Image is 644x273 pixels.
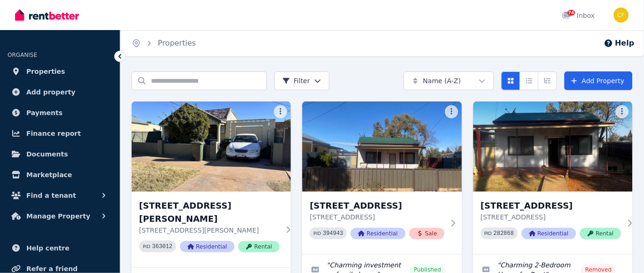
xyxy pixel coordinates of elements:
[445,105,458,118] button: More options
[310,212,445,222] p: [STREET_ADDRESS]
[502,71,520,90] button: Card view
[604,38,635,49] button: Help
[404,71,494,90] button: Name (A-Z)
[562,11,595,20] div: Inbox
[139,199,280,226] h3: [STREET_ADDRESS][PERSON_NAME]
[274,105,287,118] button: More options
[8,62,112,81] a: Properties
[494,230,514,237] code: 282868
[580,228,621,239] span: Rental
[568,10,575,16] span: 74
[302,101,462,192] img: 161 Cornish St, Broken Hill
[485,231,492,236] small: PID
[8,145,112,164] a: Documents
[158,39,196,47] a: Properties
[132,101,291,267] a: 106 Beryl St, Broken Hill[STREET_ADDRESS][PERSON_NAME][STREET_ADDRESS][PERSON_NAME]PID 363012Resi...
[26,66,65,77] span: Properties
[180,241,235,252] span: Residential
[8,103,112,122] a: Payments
[522,228,576,239] span: Residential
[323,230,343,237] code: 394943
[143,244,150,249] small: PID
[8,239,112,257] a: Help centre
[26,190,76,201] span: Find a tenant
[8,207,112,226] button: Manage Property
[26,242,70,254] span: Help centre
[26,148,68,160] span: Documents
[481,199,621,212] h3: [STREET_ADDRESS]
[120,30,207,56] nav: Breadcrumb
[26,128,81,139] span: Finance report
[310,199,445,212] h3: [STREET_ADDRESS]
[502,71,557,90] div: View options
[132,101,291,192] img: 106 Beryl St, Broken Hill
[8,124,112,143] a: Finance report
[26,211,90,222] span: Manage Property
[481,212,621,222] p: [STREET_ADDRESS]
[283,76,310,86] span: Filter
[275,71,330,90] button: Filter
[616,105,629,118] button: More options
[8,186,112,205] button: Find a tenant
[302,101,462,254] a: 161 Cornish St, Broken Hill[STREET_ADDRESS][STREET_ADDRESS]PID 394943ResidentialSale
[538,71,557,90] button: Expanded list view
[614,8,629,23] img: Christos Fassoulidis
[238,241,280,252] span: Rental
[520,71,539,90] button: Compact list view
[139,226,280,235] p: [STREET_ADDRESS][PERSON_NAME]
[26,169,72,180] span: Marketplace
[8,83,112,101] a: Add property
[8,52,37,58] span: ORGANISE
[423,76,461,86] span: Name (A-Z)
[565,71,633,90] a: Add Property
[152,243,173,250] code: 363012
[26,107,63,118] span: Payments
[15,8,79,22] img: RentBetter
[8,165,112,184] a: Marketplace
[26,86,76,98] span: Add property
[314,231,321,236] small: PID
[409,228,445,239] span: Sale
[351,228,405,239] span: Residential
[473,101,633,192] img: 161 Cornish Street, Broken Hill
[473,101,633,254] a: 161 Cornish Street, Broken Hill[STREET_ADDRESS][STREET_ADDRESS]PID 282868ResidentialRental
